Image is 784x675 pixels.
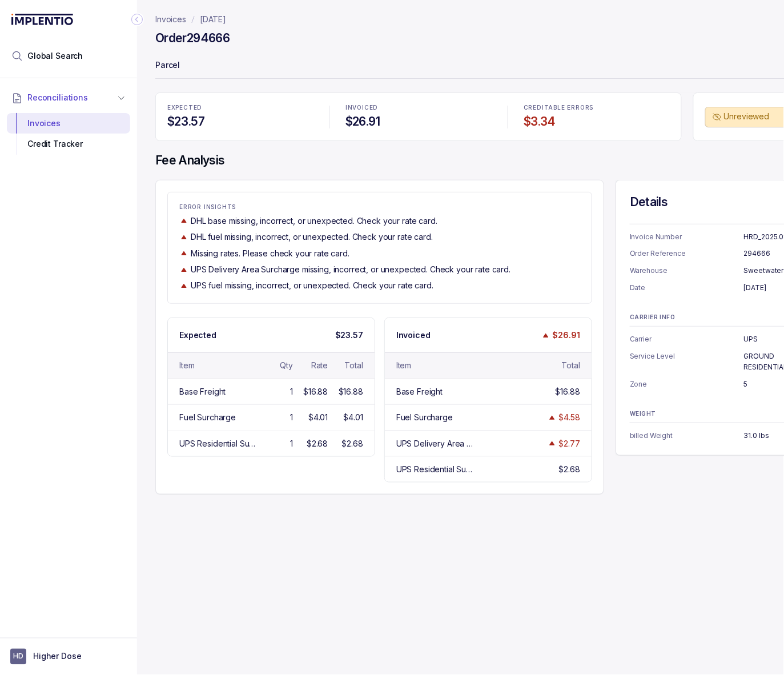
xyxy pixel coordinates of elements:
[179,412,236,423] div: Fuel Surcharge
[548,413,557,422] img: trend image
[630,430,744,441] p: billed Weight
[191,231,433,243] p: DHL fuel missing, incorrect, or unexpected. Check your rate card.
[155,30,230,46] h4: Order 294666
[344,412,363,423] div: $4.01
[345,105,492,111] p: INVOICED
[396,360,411,371] div: Item
[541,331,550,340] img: trend image
[7,85,130,110] button: Reconciliations
[7,111,130,157] div: Reconciliations
[524,114,670,130] h4: $3.34
[179,204,580,211] p: ERROR INSIGHTS
[553,330,580,341] p: $26.91
[179,266,188,274] img: trend image
[179,386,226,397] div: Base Freight
[345,114,492,130] h4: $26.91
[179,233,188,242] img: trend image
[303,386,328,397] div: $16.88
[396,438,475,449] div: UPS Delivery Area Surcharge
[10,649,26,665] span: User initials
[33,651,81,662] p: Higher Dose
[308,412,328,423] div: $4.01
[280,360,293,371] div: Qty
[559,464,580,475] div: $2.68
[191,248,349,259] p: Missing rates. Please check your rate card.
[630,282,744,294] p: Date
[345,360,363,371] div: Total
[179,249,188,258] img: trend image
[396,464,475,475] div: UPS Residential Surcharge
[179,282,188,290] img: trend image
[559,438,580,449] div: $2.77
[524,105,670,111] p: CREDITABLE ERRORS
[311,360,328,371] div: Rate
[10,649,127,665] button: User initialsHigher Dose
[290,386,293,397] div: 1
[339,386,363,397] div: $16.88
[396,412,453,423] div: Fuel Surcharge
[342,438,363,449] div: $2.68
[630,351,744,373] p: Service Level
[179,216,188,225] img: trend image
[562,360,580,371] div: Total
[155,14,226,25] nav: breadcrumb
[16,113,121,134] div: Invoices
[191,264,510,275] p: UPS Delivery Area Surcharge missing, incorrect, or unexpected. Check your rate card.
[630,231,744,243] p: Invoice Number
[179,330,216,341] p: Expected
[630,265,744,276] p: Warehouse
[548,439,557,448] img: trend image
[396,386,443,397] div: Base Freight
[559,412,580,423] div: $4.58
[630,248,744,259] p: Order Reference
[155,14,186,25] a: Invoices
[27,92,88,103] span: Reconciliations
[630,334,744,345] p: Carrier
[630,379,744,390] p: Zone
[335,330,363,341] p: $23.57
[191,280,433,291] p: UPS fuel missing, incorrect, or unexpected. Check your rate card.
[200,14,226,25] a: [DATE]
[307,438,328,449] div: $2.68
[191,215,437,227] p: DHL base missing, incorrect, or unexpected. Check your rate card.
[290,412,293,423] div: 1
[167,105,313,111] p: EXPECTED
[290,438,293,449] div: 1
[167,114,313,130] h4: $23.57
[179,438,258,449] div: UPS Residential Surcharge
[556,386,580,397] div: $16.88
[179,360,194,371] div: Item
[396,330,431,341] p: Invoiced
[16,134,121,154] div: Credit Tracker
[27,50,83,62] span: Global Search
[130,13,144,26] div: Collapse Icon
